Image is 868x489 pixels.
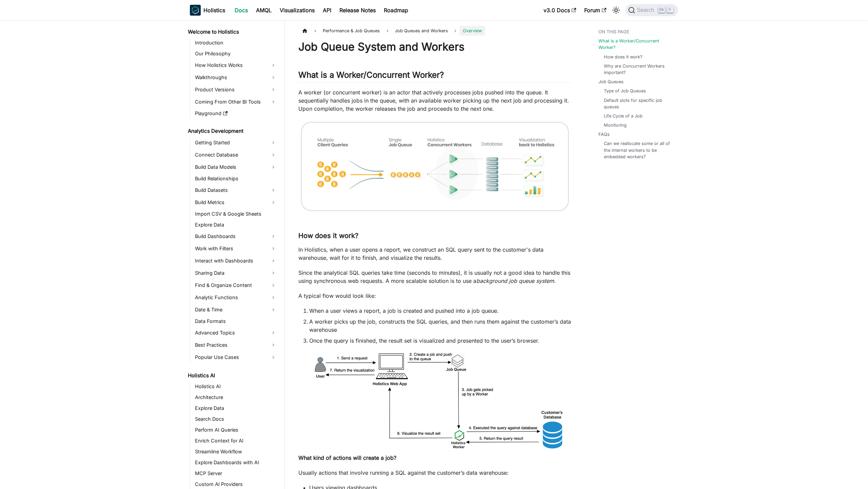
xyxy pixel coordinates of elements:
a: Interact with Dashboards [193,255,279,266]
a: Product Versions [193,84,279,95]
a: Explore Data [193,403,279,413]
a: Connect Database [193,149,279,160]
a: Our Philosophy [193,49,279,58]
a: Explore Data [193,220,279,230]
a: Find & Organize Content [193,280,279,291]
a: Build Relationships [193,174,279,183]
p: Usually actions that involve running a SQL against the customer’s data warehouse: [298,469,571,477]
strong: What kind of actions will create a job? [298,454,396,461]
a: Advanced Topics [193,327,279,338]
li: A worker picks up the job, constructs the SQL queries, and then runs them against the customer’s ... [309,318,571,334]
h1: Job Queue System and Workers [298,40,571,54]
a: Analytics Development [186,126,279,136]
a: Build Data Models [193,162,279,173]
h3: How does it work? [298,232,571,240]
span: Overview [459,26,485,36]
a: What is a Worker/Concurrent Worker? [598,38,674,51]
a: Build Metrics [193,197,279,208]
a: HolisticsHolistics [190,5,225,16]
em: background job queue system. [476,277,556,284]
a: Custom AI Providers [193,479,279,489]
a: Getting Started [193,137,279,148]
li: When a user views a report, a job is created and pushed into a job queue. [309,307,571,315]
a: Walkthroughs [193,72,279,83]
a: Home page [298,26,311,36]
a: API [319,5,335,16]
p: In Holistics, when a user opens a report, we construct an SQL query sent to the customer's data w... [298,246,571,262]
a: Playground [193,109,279,118]
a: Release Notes [335,5,380,16]
a: How does it work? [604,54,643,60]
a: Enrich Context for AI [193,436,279,446]
a: Coming From Other BI Tools [193,96,279,107]
a: Date & Time [193,304,279,315]
a: Sharing Data [193,268,279,278]
a: Type of Job Queues [604,88,646,94]
a: Analytic Functions [193,292,279,303]
p: A worker (or concurrent worker) is an actor that actively processes jobs pushed into the queue. I... [298,88,571,113]
a: How Holistics Works [193,60,279,71]
kbd: K [667,7,673,13]
a: Work with Filters [193,243,279,254]
a: MCP Server [193,469,279,478]
a: FAQs [598,131,610,138]
a: Best Practices [193,340,279,350]
a: Job Queues [598,78,624,85]
a: Monitoring [604,122,627,128]
a: Forum [580,5,610,16]
a: Explore Dashboards with AI [193,458,279,467]
b: Holistics [203,6,225,14]
a: Import CSV & Google Sheets [193,209,279,219]
p: Since the analytical SQL queries take time (seconds to minutes), it is usually not a good idea to... [298,269,571,285]
a: AMQL [252,5,276,16]
a: Holistics AI [186,371,279,380]
span: Performance & Job Queues [319,26,383,36]
p: A typical flow would look like: [298,292,571,300]
a: Popular Use Cases [193,352,279,363]
a: Architecture [193,393,279,402]
a: Roadmap [380,5,412,16]
a: Life Cycle of a Job [604,113,643,119]
nav: Docs sidebar [183,20,285,489]
a: Default slots for specific job queues [604,97,671,110]
a: Why are Concurrent Workers important? [604,63,671,76]
a: Streamline Workflow [193,447,279,456]
h2: What is a Worker/Concurrent Worker? [298,70,571,83]
a: Visualizations [276,5,319,16]
a: Perform AI Queries [193,425,279,435]
nav: Breadcrumbs [298,26,571,36]
a: Data Formats [193,316,279,326]
span: Search [635,7,658,13]
a: Introduction [193,38,279,48]
button: Switch between dark and light mode (currently light mode) [611,5,622,16]
a: Can we reallocate some or all of the internal workers to be embedded workers? [604,140,671,160]
a: Welcome to Holistics [186,27,279,37]
a: Holistics AI [193,382,279,391]
li: Once the query is finished, the result set is visualized and presented to the user’s browser. [309,337,571,345]
a: v3.0 Docs [539,5,580,16]
a: Search Docs [193,414,279,424]
a: Docs [231,5,252,16]
span: Job Queues and Workers [392,26,451,36]
a: Build Dashboards [193,231,279,242]
img: Holistics [190,5,201,16]
button: Search (Ctrl+K) [626,4,678,16]
a: Build Datasets [193,185,279,196]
